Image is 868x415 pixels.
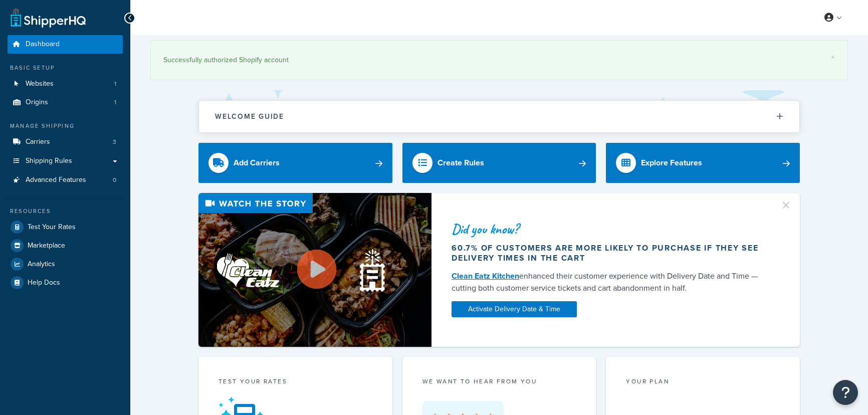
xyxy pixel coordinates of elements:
a: Advanced Features0 [8,171,123,189]
a: Marketplace [8,237,123,255]
li: Advanced Features [8,171,123,189]
button: Welcome Guide [199,101,799,132]
a: Create Rules [402,143,596,183]
span: Analytics [28,260,55,269]
div: Your Plan [626,377,780,388]
span: 0 [113,176,116,184]
a: Clean Eatz Kitchen [452,270,519,282]
span: Carriers [26,138,50,146]
a: Explore Features [606,143,800,183]
span: Origins [26,98,48,107]
span: Dashboard [26,40,60,49]
button: Open Resource Center [833,380,858,405]
span: Advanced Features [26,176,86,184]
span: Help Docs [28,279,60,287]
a: Carriers3 [8,133,123,151]
div: enhanced their customer experience with Delivery Date and Time — cutting both customer service ti... [452,270,768,294]
a: Help Docs [8,274,123,292]
li: Websites [8,75,123,93]
img: Video thumbnail [198,193,431,347]
a: Analytics [8,255,123,273]
span: 3 [113,138,116,146]
a: Add Carriers [198,143,392,183]
p: we want to hear from you [422,377,576,386]
div: Create Rules [438,156,484,170]
a: Activate Delivery Date & Time [452,301,577,317]
div: Explore Features [641,156,702,170]
a: Dashboard [8,35,123,54]
div: Manage Shipping [8,122,123,130]
a: Websites1 [8,75,123,93]
span: Test Your Rates [28,223,76,232]
li: Origins [8,93,123,112]
h2: Welcome Guide [215,113,284,120]
a: Test Your Rates [8,218,123,236]
li: Carriers [8,133,123,151]
span: Websites [26,80,54,88]
a: × [831,53,835,61]
span: Marketplace [28,242,65,250]
div: Resources [8,207,123,216]
div: Test your rates [219,377,372,388]
span: Shipping Rules [26,157,72,165]
a: Origins1 [8,93,123,112]
div: Add Carriers [234,156,280,170]
span: 1 [114,80,116,88]
div: 60.7% of customers are more likely to purchase if they see delivery times in the cart [452,243,768,263]
div: Successfully authorized Shopify account [163,53,835,67]
div: Basic Setup [8,64,123,72]
span: 1 [114,98,116,107]
a: Shipping Rules [8,152,123,170]
div: Did you know? [452,222,768,236]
